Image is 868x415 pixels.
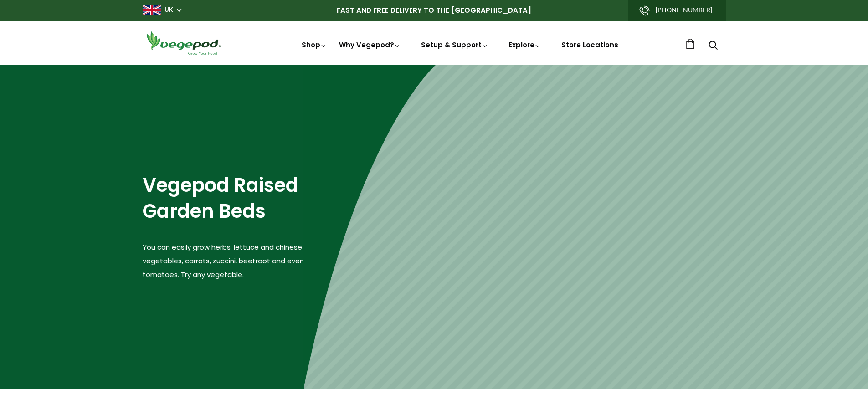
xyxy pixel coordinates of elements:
img: Vegepod [143,30,225,56]
a: Setup & Support [421,40,488,50]
a: Shop [302,40,327,50]
a: Store Locations [561,40,618,50]
a: UK [164,5,173,15]
a: Search [709,41,718,51]
a: Why Vegepod? [339,40,401,50]
p: You can easily grow herbs, lettuce and chinese vegetables, carrots, zuccini, beetroot and even to... [143,241,304,282]
a: Explore [508,40,541,50]
img: gb_large.png [143,5,161,15]
h2: Vegepod Raised Garden Beds [143,173,304,224]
